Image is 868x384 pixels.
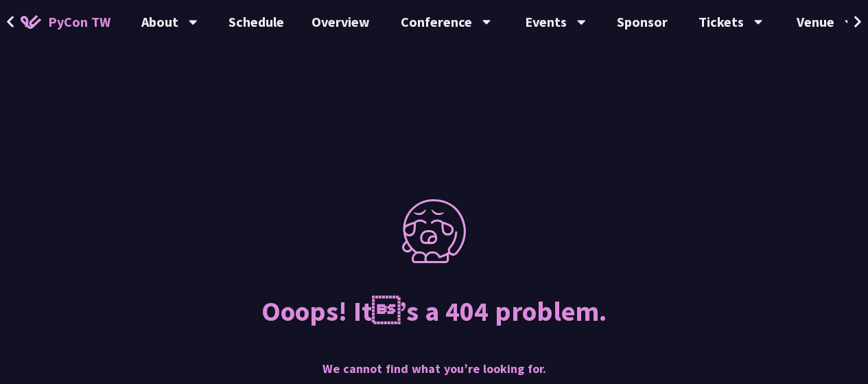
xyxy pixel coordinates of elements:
[7,5,124,39] a: PyCon TW
[21,15,41,29] img: Home icon of PyCon TW 2025
[48,12,110,32] span: PyCon TW
[322,332,546,378] p: We cannot find what you’re looking for.
[261,263,607,332] h2: Ooops! It’s a 404 problem.
[402,199,466,263] img: Error picture of PyConTW 2021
